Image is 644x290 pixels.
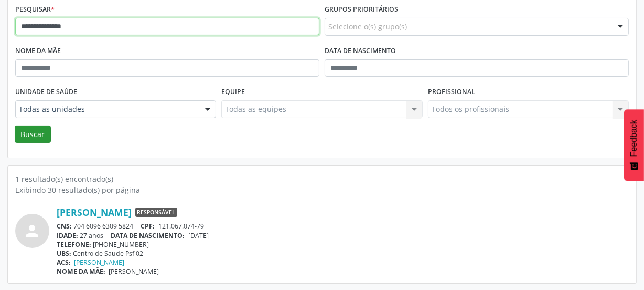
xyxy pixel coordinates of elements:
div: 704 6096 6309 5824 [57,222,629,231]
span: IDADE: [57,231,78,240]
div: Centro de Saude Psf 02 [57,249,629,258]
div: [PHONE_NUMBER] [57,240,629,249]
span: Responsável [135,208,177,217]
label: Equipe [221,84,245,100]
a: [PERSON_NAME] [74,258,125,267]
label: Profissional [428,84,475,100]
span: Feedback [629,120,639,157]
i: person [23,222,42,241]
span: [DATE] [188,231,209,240]
label: Nome da mãe [15,43,61,59]
span: CPF: [141,222,155,231]
div: Exibindo 30 resultado(s) por página [15,184,629,195]
a: [PERSON_NAME] [57,206,132,218]
span: DATA DE NASCIMENTO: [111,231,185,240]
label: Data de nascimento [325,43,396,59]
span: NOME DA MÃE: [57,267,105,276]
button: Feedback - Mostrar pesquisa [624,109,644,181]
span: [PERSON_NAME] [109,267,159,276]
span: Selecione o(s) grupo(s) [328,21,407,32]
div: 1 resultado(s) encontrado(s) [15,173,629,184]
button: Buscar [15,126,51,143]
label: Pesquisar [15,2,55,18]
label: Unidade de saúde [15,84,77,100]
span: 121.067.074-79 [158,222,204,231]
span: ACS: [57,258,71,267]
label: Grupos prioritários [325,2,398,18]
span: CNS: [57,222,72,231]
span: TELEFONE: [57,240,91,249]
span: Todas as unidades [19,104,195,115]
div: 27 anos [57,231,629,240]
span: UBS: [57,249,71,258]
